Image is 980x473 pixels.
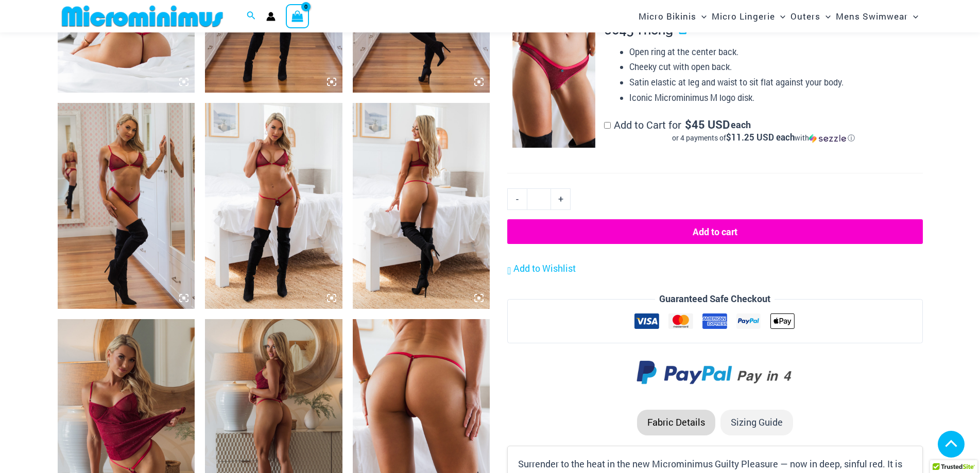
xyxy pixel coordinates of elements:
[908,3,918,29] span: Menu Toggle
[629,59,923,75] li: Cheeky cut with open back.
[636,3,709,29] a: Micro BikinisMenu ToggleMenu Toggle
[604,23,673,38] span: 6045 Thong
[836,3,908,29] span: Mens Swimwear
[731,119,751,130] span: each
[709,3,788,29] a: Micro LingerieMenu ToggleMenu Toggle
[507,219,922,244] button: Add to cart
[513,262,576,274] span: Add to Wishlist
[655,291,775,307] legend: Guaranteed Safe Checkout
[820,3,831,29] span: Menu Toggle
[639,3,696,29] span: Micro Bikinis
[685,117,692,132] span: $
[629,75,923,90] li: Satin elastic at leg and waist to sit flat against your body.
[58,5,227,28] img: MM SHOP LOGO FLAT
[512,23,595,148] img: Guilty Pleasures Red 6045 Thong
[286,4,310,28] a: View Shopping Cart, empty
[629,44,923,60] li: Open ring at the center back.
[790,3,820,29] span: Outers
[788,3,833,29] a: OutersMenu ToggleMenu Toggle
[604,133,922,143] div: or 4 payments of with
[604,122,611,129] input: Add to Cart for$45 USD eachor 4 payments of$11.25 USD eachwithSezzle Click to learn more about Se...
[58,103,195,309] img: Guilty Pleasures Red 1045 Bra 6045 Thong
[720,410,793,435] li: Sizing Guide
[696,3,707,29] span: Menu Toggle
[604,118,922,144] label: Add to Cart for
[712,3,775,29] span: Micro Lingerie
[775,3,785,29] span: Menu Toggle
[507,261,576,276] a: Add to Wishlist
[353,103,490,309] img: Guilty Pleasures Red 1045 Bra 689 Micro
[809,134,846,143] img: Sezzle
[685,119,730,130] span: 45 USD
[637,410,715,435] li: Fabric Details
[604,133,922,143] div: or 4 payments of$11.25 USD eachwithSezzle Click to learn more about Sezzle
[551,188,571,210] a: +
[527,188,551,210] input: Product quantity
[629,90,923,106] li: Iconic Microminimus M logo disk.
[507,188,527,210] a: -
[205,103,342,309] img: Guilty Pleasures Red 1045 Bra 689 Micro
[634,2,923,31] nav: Site Navigation
[266,12,276,21] a: Account icon link
[247,10,256,23] a: Search icon link
[726,131,795,143] span: $11.25 USD each
[833,3,921,29] a: Mens SwimwearMenu ToggleMenu Toggle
